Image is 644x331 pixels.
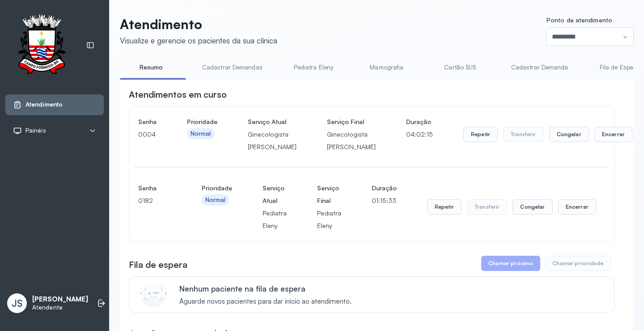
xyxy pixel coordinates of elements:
button: Encerrar [558,199,596,215]
p: [PERSON_NAME] [32,295,88,304]
p: Ginecologista [PERSON_NAME] [248,128,297,153]
h4: Serviço Atual [263,182,287,207]
h3: Atendimentos em curso [129,88,227,101]
button: Repetir [463,127,498,142]
button: Transferir [467,199,508,215]
button: Repetir [427,199,462,215]
p: Atendimento [120,16,277,32]
button: Transferir [503,127,544,142]
img: Logotipo do estabelecimento [9,14,74,77]
button: Chamar próximo [481,256,540,271]
a: Resumo [120,60,182,75]
button: Chamar prioridade [545,256,611,271]
button: Encerrar [594,127,632,142]
p: Pediatra Eleny [317,207,341,232]
h4: Serviço Final [327,116,376,128]
a: Cartão SUS [429,60,491,75]
h4: Duração [406,116,433,128]
button: Congelar [513,199,552,215]
h4: Senha [138,116,157,128]
a: Cadastrar Demanda [502,60,577,75]
p: Atendente [32,304,88,311]
h4: Serviço Final [317,182,341,207]
p: Ginecologista [PERSON_NAME] [327,128,376,153]
p: 0004 [138,128,157,141]
span: Ponto de atendimento [547,16,612,24]
a: Mamografia [356,60,418,75]
div: Normal [191,130,211,138]
h4: Senha [138,182,171,194]
div: Normal [205,196,226,204]
img: Imagem de CalloutCard [140,280,167,307]
button: Congelar [549,127,589,142]
h4: Serviço Atual [248,116,297,128]
span: Aguarde novos pacientes para dar início ao atendimento. [179,297,352,306]
a: Atendimento [13,100,96,109]
p: 0182 [138,194,171,207]
p: Nenhum paciente na fila de espera [179,284,352,293]
h3: Fila de espera [129,258,187,271]
a: Pediatra Eleny [282,60,345,75]
h4: Prioridade [187,116,217,128]
h4: Duração [372,182,397,194]
p: Pediatra Eleny [263,207,287,232]
span: Atendimento [25,101,63,108]
h4: Prioridade [202,182,232,194]
p: 04:02:15 [406,128,433,141]
div: Visualize e gerencie os pacientes da sua clínica [120,36,277,45]
p: 01:15:33 [372,194,397,207]
span: Painéis [25,127,46,134]
a: Cadastrar Demandas [193,60,271,75]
